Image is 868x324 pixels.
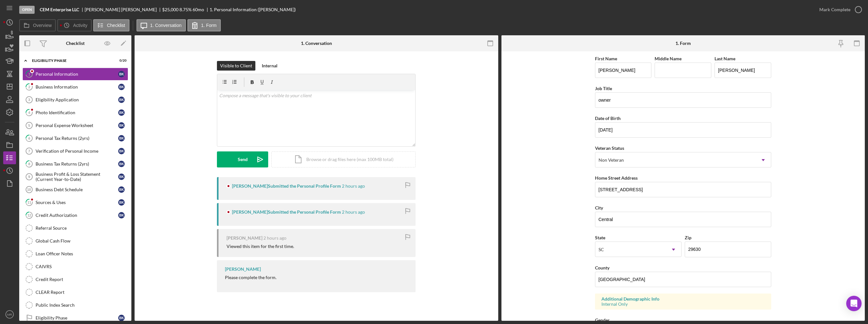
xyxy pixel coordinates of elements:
div: Open Intercom Messenger [846,296,862,311]
div: B K [118,199,125,206]
div: 0 / 20 [115,59,127,63]
div: Mark Complete [819,3,850,16]
div: B K [118,315,125,321]
a: Global Cash Flow [22,234,128,247]
div: B K [118,122,125,129]
time: 2025-10-08 12:22 [342,209,365,215]
div: [PERSON_NAME] Submitted the Personal Profile Form [232,209,341,215]
tspan: 8 [28,162,30,166]
a: Loan Officer Notes [22,247,128,260]
label: Job Title [595,86,612,91]
div: Personal Tax Returns (2yrs) [36,136,118,141]
a: 10Business Debt ScheduleBK [22,183,128,196]
div: B K [118,161,125,167]
div: Loan Officer Notes [36,251,128,256]
a: CAIVRS [22,260,128,273]
button: Visible to Client [217,61,255,71]
div: B K [118,135,125,141]
div: Verification of Personal Income [36,149,118,154]
div: Eligibility Phase [36,315,118,320]
div: Eligibility Application [36,97,118,102]
div: B K [118,212,125,218]
div: B K [118,97,125,103]
tspan: 12 [27,213,31,217]
a: Public Index Search [22,299,128,311]
div: [PERSON_NAME] [PERSON_NAME] [85,7,162,12]
label: Overview [33,23,52,28]
div: B K [118,174,125,180]
div: 1. Personal Information ([PERSON_NAME]) [210,7,296,12]
div: B K [118,71,125,77]
div: Business Profit & Loss Statement (Current Year-to-Date) [36,172,118,182]
div: Please complete the form. [225,275,277,280]
div: Personal Information [36,72,118,77]
tspan: 11 [27,200,31,204]
div: Sources & Uses [36,200,118,205]
a: 2Business InformationBK [22,81,128,93]
tspan: 1 [28,72,30,76]
label: County [595,265,609,270]
tspan: 7 [28,149,30,153]
div: Photo Identification [36,110,118,115]
div: [PERSON_NAME] [227,235,262,241]
div: Checklist [66,41,85,46]
div: B K [118,148,125,154]
a: 7Verification of Personal IncomeBK [22,145,128,158]
div: Global Cash Flow [36,238,128,243]
div: Eligibility Phase [32,59,111,63]
a: 11Sources & UsesBK [22,196,128,209]
label: Date of Birth [595,115,621,121]
tspan: 10 [27,188,31,192]
div: SC [599,247,604,252]
div: Internal Only [601,302,765,307]
div: B K [118,84,125,90]
div: Business Tax Returns (2yrs) [36,161,118,166]
a: Credit Report [22,273,128,286]
a: 3Eligibility ApplicationBK [22,93,128,106]
button: Mark Complete [813,3,865,16]
a: Referral Source [22,222,128,234]
div: CAIVRS [36,264,128,269]
button: 1. Conversation [136,19,186,31]
label: Middle Name [655,56,682,61]
div: Referral Source [36,226,128,231]
span: $25,000 [162,7,178,12]
button: Checklist [93,19,129,31]
div: [PERSON_NAME] [225,267,261,272]
button: Internal [259,61,281,71]
div: Send [238,151,248,167]
a: 1Personal InformationBK [22,68,128,81]
label: Zip [685,235,691,240]
label: First Name [595,56,617,61]
div: CLEAR Report [36,290,128,295]
div: B K [118,109,125,116]
div: Credit Authorization [36,213,118,218]
button: Send [217,151,268,167]
div: 8.75 % [179,7,192,12]
div: Credit Report [36,277,128,282]
b: CEM Enterprise LLC [40,7,79,12]
tspan: 3 [28,98,30,102]
div: [PERSON_NAME] Submitted the Personal Profile Form [232,183,341,189]
a: 4Photo IdentificationBK [22,106,128,119]
label: 1. Conversation [150,23,182,28]
div: Business Debt Schedule [36,187,118,192]
a: 12Credit AuthorizationBK [22,209,128,222]
div: 60 mo [193,7,204,12]
div: Personal Expense Worksheet [36,123,118,128]
div: Visible to Client [220,61,252,71]
a: 6Personal Tax Returns (2yrs)BK [22,132,128,145]
label: 1. Form [201,23,217,28]
button: 1. Form [187,19,221,31]
label: Activity [73,23,87,28]
a: 5Personal Expense WorksheetBK [22,119,128,132]
tspan: 6 [28,136,30,140]
tspan: 9 [28,175,30,179]
tspan: 4 [28,110,30,115]
tspan: 2 [28,85,30,89]
label: City [595,205,603,210]
div: Viewed this item for the first time. [227,244,294,249]
tspan: 5 [28,124,30,127]
button: MR [3,308,16,321]
div: 1. Form [675,41,691,46]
